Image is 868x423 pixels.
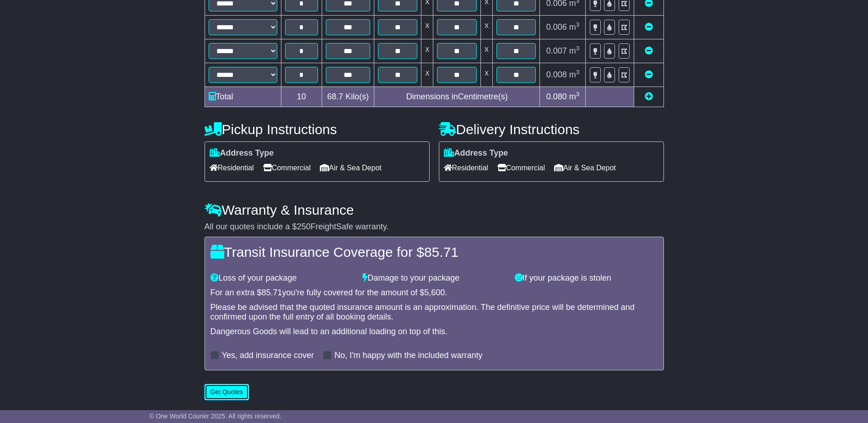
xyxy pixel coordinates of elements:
[421,16,433,39] td: x
[320,161,382,175] span: Air & Sea Depot
[424,288,445,297] span: 5,600
[262,288,282,297] span: 85.71
[206,273,358,283] div: Loss of your package
[576,69,580,76] sup: 3
[421,39,433,63] td: x
[554,161,616,175] span: Air & Sea Depot
[569,92,580,101] span: m
[576,91,580,98] sup: 3
[205,222,664,232] div: All our quotes include a $ FreightSafe warranty.
[322,87,374,107] td: Kilo(s)
[546,22,567,32] span: 0.006
[297,222,311,231] span: 250
[205,122,430,137] h4: Pickup Instructions
[210,303,658,322] div: Please be advised that the quoted insurance amount is an approximation. The definitive price will...
[576,21,580,28] sup: 3
[210,244,658,260] h4: Transit Insurance Coverage for $
[205,87,281,107] td: Total
[424,244,458,260] span: 85.71
[497,161,545,175] span: Commercial
[480,63,492,87] td: x
[222,351,314,361] label: Yes, add insurance cover
[546,92,567,101] span: 0.080
[645,70,653,79] a: Remove this item
[327,92,343,101] span: 68.7
[546,46,567,55] span: 0.007
[546,70,567,79] span: 0.008
[569,70,580,79] span: m
[263,161,311,175] span: Commercial
[510,273,663,283] div: If your package is stolen
[374,87,540,107] td: Dimensions in Centimetre(s)
[645,92,653,101] a: Add new item
[444,161,488,175] span: Residential
[334,351,483,361] label: No, I'm happy with the included warranty
[480,16,492,39] td: x
[569,22,580,32] span: m
[480,39,492,63] td: x
[205,202,664,217] h4: Warranty & Insurance
[210,327,658,337] div: Dangerous Goods will lead to an additional loading on top of this.
[210,288,658,298] div: For an extra $ you're fully covered for the amount of $ .
[444,148,508,158] label: Address Type
[645,22,653,32] a: Remove this item
[281,87,322,107] td: 10
[569,46,580,55] span: m
[149,412,281,420] span: © One World Courier 2025. All rights reserved.
[439,122,664,137] h4: Delivery Instructions
[576,45,580,52] sup: 3
[421,63,433,87] td: x
[358,273,510,283] div: Damage to your package
[210,161,254,175] span: Residential
[210,148,274,158] label: Address Type
[205,384,249,400] button: Get Quotes
[645,46,653,55] a: Remove this item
